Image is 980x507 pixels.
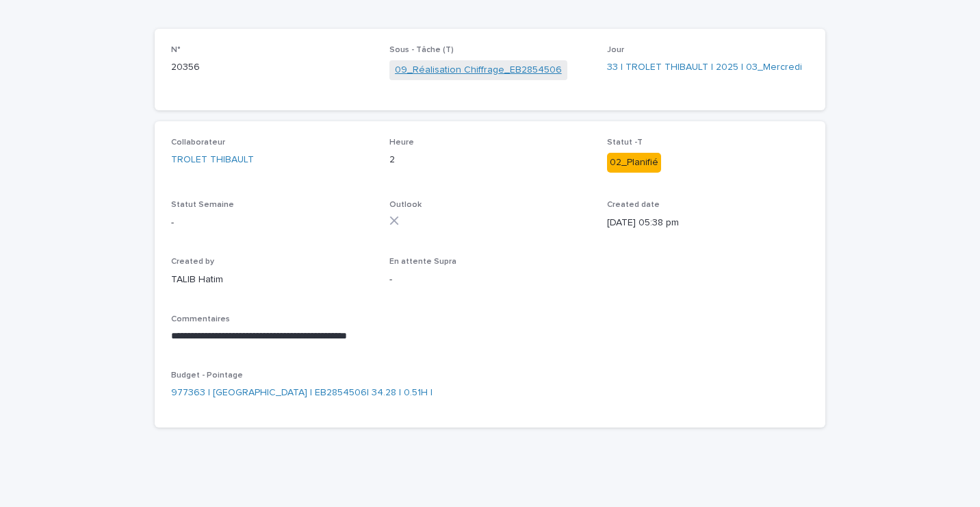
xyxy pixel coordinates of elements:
[607,60,802,75] a: 33 | TROLET THIBAULT | 2025 | 03_Mercredi
[171,201,234,209] span: Statut Semaine
[171,46,181,54] span: N°
[171,371,243,380] span: Budget - Pointage
[171,153,254,167] a: TROLET THIBAULT
[171,60,373,75] p: 20356
[607,216,809,230] p: [DATE] 05:38 pm
[607,153,661,173] div: 02_Planifié
[607,201,660,209] span: Created date
[395,63,562,77] a: 09_Réalisation Chiffrage_EB2854506
[389,273,591,287] p: -
[607,138,643,147] span: Statut -T
[171,386,433,400] a: 977363 | [GEOGRAPHIC_DATA] | EB2854506| 34.28 | 0.51H |
[389,153,591,167] p: 2
[171,273,373,287] p: TALIB Hatim
[171,315,230,323] span: Commentaires
[171,216,373,230] p: -
[171,138,225,147] span: Collaborateur
[389,201,422,209] span: Outlook
[171,258,214,266] span: Created by
[389,46,454,54] span: Sous - Tâche (T)
[389,138,414,147] span: Heure
[389,258,456,266] span: En attente Supra
[607,46,624,54] span: Jour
